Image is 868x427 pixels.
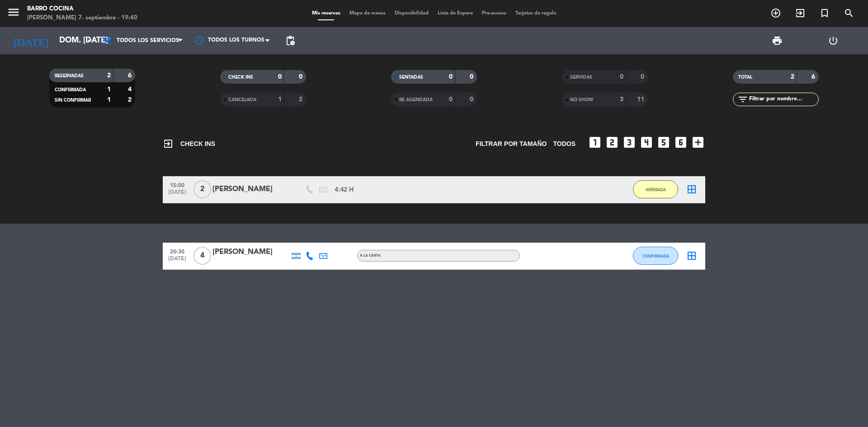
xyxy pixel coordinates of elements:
i: exit_to_app [163,138,174,149]
strong: 4 [128,86,133,93]
span: 4:42 H [335,184,354,195]
i: power_settings_new [828,35,839,46]
span: TODOS [553,139,576,149]
i: looks_6 [674,135,688,150]
div: [PERSON_NAME] [212,183,289,195]
span: NO SHOW [570,98,593,102]
span: RESERVADAS [55,74,84,78]
span: 4 [193,247,211,265]
i: add_circle_outline [770,8,781,19]
strong: 0 [470,96,475,103]
strong: 1 [278,96,282,103]
strong: 0 [641,74,646,80]
i: search [844,8,854,19]
span: print [772,35,783,46]
span: CANCELADA [228,98,256,102]
span: CHECK INS [163,138,215,149]
i: [DATE] [7,31,55,51]
strong: 0 [299,74,304,80]
strong: 2 [128,97,133,103]
span: 20:30 [166,246,189,256]
span: CONFIRMADA [642,253,669,258]
i: looks_3 [622,135,637,150]
span: Filtrar por tamaño [476,139,547,149]
span: SIN CONFIRMAR [55,98,91,103]
span: TOTAL [738,75,752,80]
span: Mis reservas [307,11,345,16]
span: Disponibilidad [390,11,433,16]
span: Mapa de mesas [345,11,390,16]
span: 15:00 [166,179,189,190]
span: Pre-acceso [477,11,511,16]
input: Filtrar por nombre... [748,94,818,104]
strong: 0 [449,74,453,80]
strong: 0 [470,74,475,80]
span: Tarjetas de regalo [511,11,561,16]
i: looks_two [605,135,619,150]
strong: 2 [299,96,304,103]
strong: 3 [620,96,623,103]
i: arrow_drop_down [84,35,95,46]
button: ARRIBADA [633,180,678,198]
strong: 6 [811,74,817,80]
i: turned_in_not [819,8,830,19]
strong: 6 [128,72,133,79]
i: exit_to_app [795,8,806,19]
strong: 1 [107,97,111,103]
div: [PERSON_NAME] 7. septiembre - 19:40 [27,14,137,23]
strong: 2 [107,72,111,79]
button: menu [7,5,20,22]
span: ARRIBADA [646,187,666,192]
strong: 0 [449,96,453,103]
span: RE AGENDADA [399,98,433,102]
button: CONFIRMADA [633,247,678,265]
i: filter_list [737,94,748,105]
i: looks_one [588,135,602,150]
i: menu [7,5,20,19]
span: SENTADAS [399,75,423,80]
div: [PERSON_NAME] [212,246,289,258]
span: CONFIRMADA [55,88,86,92]
span: [DATE] [166,256,189,266]
strong: 0 [620,74,623,80]
span: A LA CARTA [360,254,381,258]
span: 2 [193,180,211,198]
span: pending_actions [285,35,296,46]
span: SERVIDAS [570,75,592,80]
i: looks_5 [656,135,671,150]
i: border_all [686,184,697,195]
div: LOG OUT [805,27,861,54]
strong: 0 [278,74,282,80]
span: [DATE] [166,189,189,200]
strong: 2 [791,74,794,80]
strong: 1 [107,86,111,93]
span: CHECK INS [228,75,253,80]
div: Barro Cocina [27,5,137,14]
i: add_box [691,135,705,150]
strong: 11 [637,96,646,103]
span: Lista de Espera [433,11,477,16]
span: Todos los servicios [117,38,179,44]
i: looks_4 [639,135,654,150]
i: border_all [686,250,697,261]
